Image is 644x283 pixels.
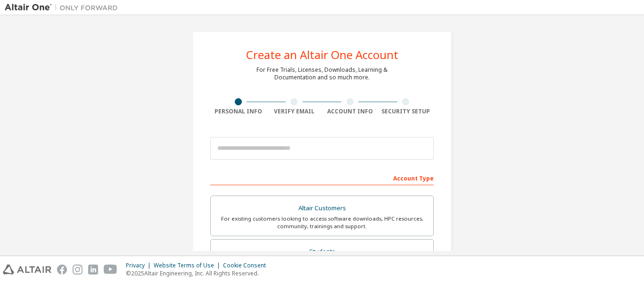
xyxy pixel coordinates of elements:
div: Create an Altair One Account [246,49,398,60]
div: Students [216,245,428,258]
div: Altair Customers [216,202,428,215]
div: Privacy [126,262,154,269]
img: altair_logo.svg [3,265,51,274]
div: Account Info [322,108,378,115]
img: instagram.svg [73,265,83,274]
div: For existing customers looking to access software downloads, HPC resources, community, trainings ... [216,215,428,230]
div: Security Setup [378,108,434,115]
img: Altair One [5,3,123,12]
p: © 2025 Altair Engineering, Inc. All Rights Reserved. [126,269,272,277]
img: linkedin.svg [88,265,98,274]
div: Website Terms of Use [154,262,223,269]
div: Account Type [210,170,434,185]
div: Verify Email [266,108,322,115]
img: facebook.svg [57,265,67,274]
div: For Free Trials, Licenses, Downloads, Learning & Documentation and so much more. [256,66,388,81]
div: Personal Info [210,108,266,115]
div: Cookie Consent [223,262,272,269]
img: youtube.svg [104,265,117,274]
